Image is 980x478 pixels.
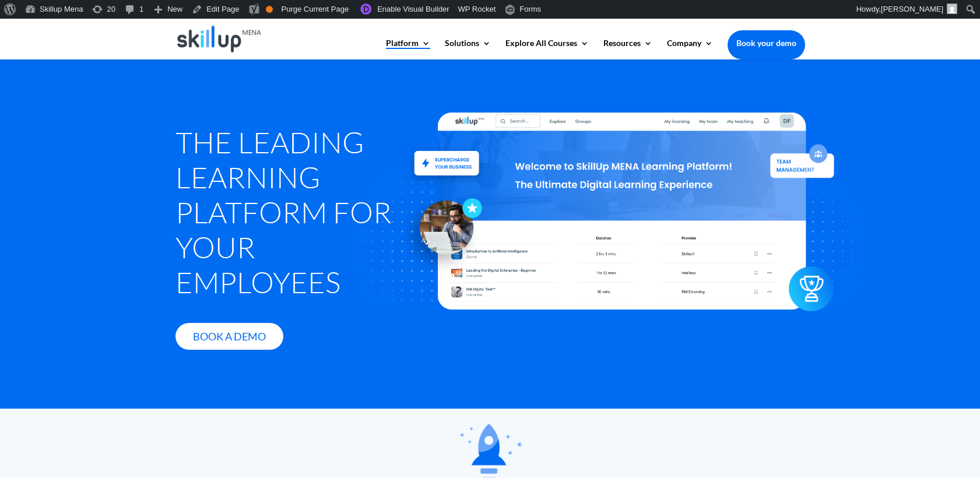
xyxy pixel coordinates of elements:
iframe: Chat Widget [922,422,980,478]
img: Upskill and reskill your staff - SkillUp MENA [405,135,489,178]
img: icon - Skillup [399,186,482,269]
a: Solutions [445,39,491,59]
img: icon2 - Skillup [789,276,834,321]
a: Company [667,39,713,59]
img: Skillup Mena [177,26,262,52]
a: Resources [603,39,652,59]
a: Book your demo [728,30,805,56]
span: [PERSON_NAME] [881,5,943,13]
a: Book A Demo [175,323,283,350]
div: OK [266,6,273,13]
a: Platform [386,39,430,59]
h1: The Leading Learning Platform for Your Employees [175,125,406,305]
a: Explore All Courses [505,39,589,59]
